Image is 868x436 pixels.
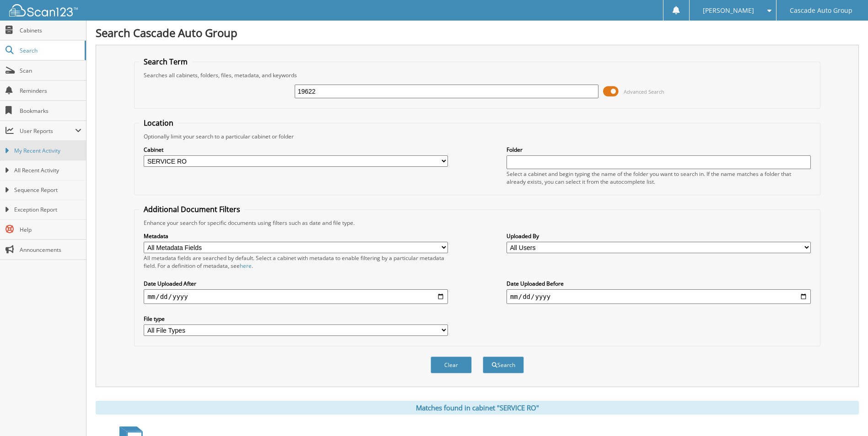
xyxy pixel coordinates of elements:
[507,146,811,154] label: Folder
[14,147,81,155] span: My Recent Activity
[139,219,815,227] div: Enhance your search for specific documents using filters such as date and file type.
[96,25,859,40] h1: Search Cascade Auto Group
[703,8,754,13] span: [PERSON_NAME]
[507,170,811,186] div: Select a cabinet and begin typing the name of the folder you want to search in. If the name match...
[139,204,245,214] legend: Additional Document Filters
[20,47,80,54] span: Search
[144,315,448,323] label: File type
[431,356,472,373] button: Clear
[20,226,81,234] span: Help
[20,67,81,74] span: Scan
[9,4,78,16] img: scan123-logo-white.svg
[139,133,815,140] div: Optionally limit your search to a particular cabinet or folder
[507,232,811,240] label: Uploaded By
[624,88,664,95] span: Advanced Search
[139,118,178,128] legend: Location
[144,146,448,154] label: Cabinet
[507,280,811,287] label: Date Uploaded Before
[822,392,868,436] iframe: Chat Widget
[20,87,81,95] span: Reminders
[144,254,448,270] div: All metadata fields are searched by default. Select a cabinet with metadata to enable filtering b...
[96,401,859,415] div: Matches found in cabinet "SERVICE RO"
[790,8,852,13] span: Cascade Auto Group
[14,166,81,175] span: All Recent Activity
[20,107,81,115] span: Bookmarks
[139,57,192,67] legend: Search Term
[144,289,448,304] input: start
[144,280,448,287] label: Date Uploaded After
[240,262,252,270] a: here
[14,206,81,214] span: Exception Report
[20,27,81,34] span: Cabinets
[20,246,81,254] span: Announcements
[20,127,75,135] span: User Reports
[14,186,81,194] span: Sequence Report
[483,356,524,373] button: Search
[139,71,815,79] div: Searches all cabinets, folders, files, metadata, and keywords
[144,232,448,240] label: Metadata
[507,289,811,304] input: end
